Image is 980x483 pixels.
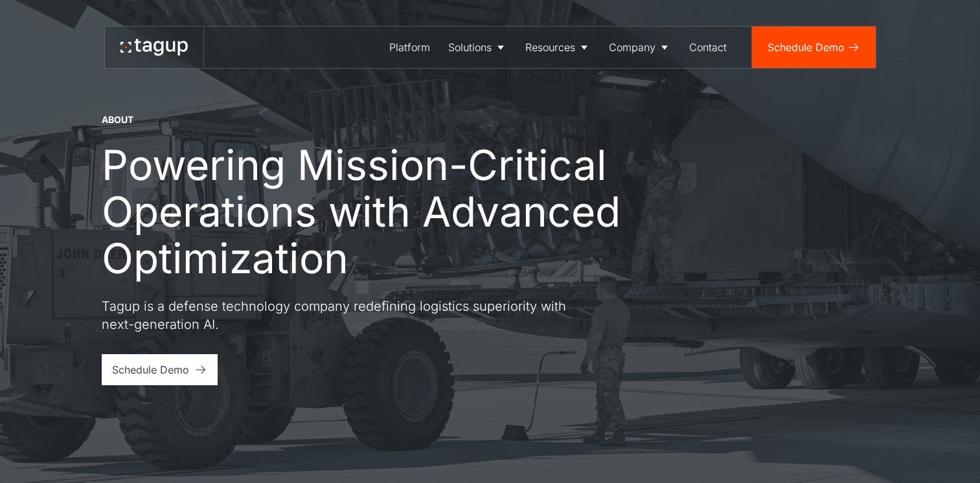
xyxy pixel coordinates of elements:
a: Schedule Demo [752,27,876,68]
div: About [102,113,133,126]
a: Solutions [439,27,516,68]
div: Schedule Demo [768,39,845,55]
div: Platform [389,39,430,55]
a: Resources [516,27,600,68]
div: Resources [525,39,575,55]
a: Company [600,27,680,68]
div: Contact [689,39,727,55]
h1: Powering Mission-Critical Operations with Advanced Optimization [102,142,646,282]
a: Schedule Demo [102,354,218,385]
div: Solutions [448,39,492,55]
a: Contact [680,27,736,68]
p: Tagup is a defense technology company redefining logistics superiority with next-generation AI. [102,297,568,333]
a: Platform [380,27,439,68]
div: Schedule Demo [112,362,189,377]
div: Company [609,39,655,55]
